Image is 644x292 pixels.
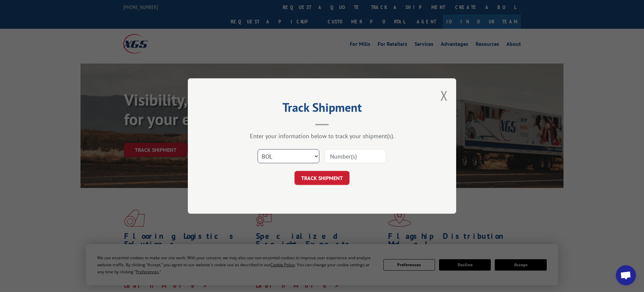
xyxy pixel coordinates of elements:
div: Open chat [616,265,636,285]
h2: Track Shipment [221,103,423,115]
button: TRACK SHIPMENT [294,171,350,185]
input: Number(s) [324,149,386,163]
button: Close modal [440,87,448,104]
div: Enter your information below to track your shipment(s). [221,132,423,140]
